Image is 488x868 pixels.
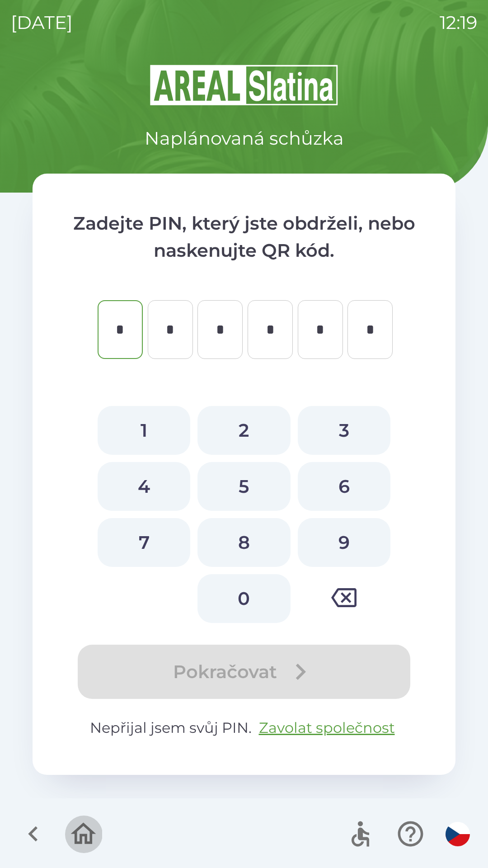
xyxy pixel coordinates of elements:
[197,574,290,623] button: 0
[197,406,290,455] button: 2
[255,717,399,739] button: Zavolat společnost
[98,462,190,511] button: 4
[11,9,73,36] p: [DATE]
[298,406,390,455] button: 3
[98,518,190,567] button: 7
[446,822,470,846] img: cs flag
[145,125,344,152] p: Naplánovaná schůzka
[197,518,290,567] button: 8
[98,406,190,455] button: 1
[69,717,419,739] p: Nepřijal jsem svůj PIN.
[298,462,390,511] button: 6
[440,9,477,36] p: 12:19
[69,210,419,264] p: Zadejte PIN, který jste obdrželi, nebo naskenujte QR kód.
[298,518,390,567] button: 9
[197,462,290,511] button: 5
[33,63,455,107] img: Logo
